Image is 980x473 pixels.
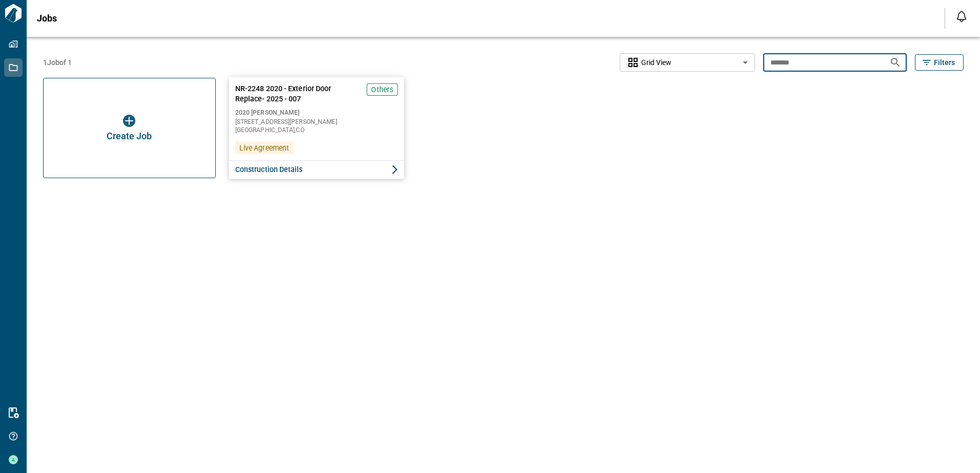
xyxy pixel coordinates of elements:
[235,108,397,116] span: 2020 [PERSON_NAME]
[371,84,393,95] span: Others
[37,13,57,24] span: Jobs
[915,54,964,71] button: Filters
[43,57,72,68] span: 1 Job of 1
[934,57,955,68] span: Filters
[123,115,135,127] img: icon button
[235,83,362,104] span: NR-2248 2020 - Exterior Door Replace- 2025 - 007
[107,131,152,141] span: Create Job
[953,8,970,25] button: Open notification feed
[239,142,289,153] span: Live Agreement
[235,119,397,125] span: [STREET_ADDRESS][PERSON_NAME]
[620,52,755,73] div: Without label
[235,127,397,133] span: [GEOGRAPHIC_DATA] , CO
[885,52,906,73] button: Search jobs
[641,57,671,68] span: Grid View
[229,160,404,179] button: Construction Details
[235,164,302,175] span: Construction Details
